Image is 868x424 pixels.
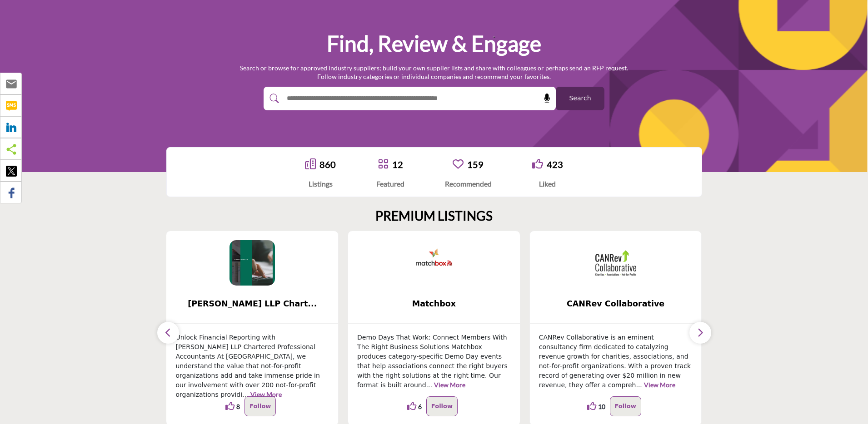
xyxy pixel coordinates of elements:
a: [PERSON_NAME] LLP Chart... [166,292,338,316]
p: CANRev Collaborative is an eminent consultancy firm dedicated to catalyzing revenue growth for ch... [539,333,693,390]
b: Kriens-LaRose LLP Chartered Professional Accountants [180,292,324,316]
h2: PREMIUM LISTINGS [375,208,493,224]
a: View More [250,390,282,398]
a: 159 [467,159,484,170]
p: Unlock Financial Reporting with [PERSON_NAME] LLP Chartered Professional Accountants At [GEOGRAPH... [175,333,329,399]
button: Follow [610,396,641,416]
button: Follow [426,396,458,416]
a: View More [644,381,675,389]
span: 10 [598,402,605,411]
img: CANRev Collaborative [593,240,639,286]
a: Go to Recommended [453,158,464,171]
span: [PERSON_NAME] LLP Chart... [180,298,324,310]
div: Featured [376,178,404,189]
button: Search [556,87,604,110]
a: 423 [547,159,563,170]
button: Follow [244,396,276,416]
span: 6 [418,402,422,411]
p: Follow [431,401,453,412]
span: ... [426,381,432,389]
p: Follow [615,401,636,412]
span: ... [636,381,642,389]
span: 8 [236,402,240,411]
span: Search [569,94,591,103]
a: View More [434,381,465,389]
div: Recommended [445,178,492,189]
span: ... [242,391,248,398]
p: Follow [249,401,271,412]
a: 860 [319,159,336,170]
b: Matchbox [362,292,506,316]
a: Go to Featured [378,158,389,171]
img: Kriens-LaRose LLP Chartered Professional Accountants [229,240,275,286]
h1: Find, Review & Engage [327,30,541,58]
a: 12 [392,159,403,170]
div: Liked [532,178,563,189]
span: Matchbox [362,298,506,310]
a: CANRev Collaborative [530,292,702,316]
b: CANRev Collaborative [544,292,688,316]
div: Listings [305,178,336,189]
p: Search or browse for approved industry suppliers; build your own supplier lists and share with co... [240,64,628,81]
img: Matchbox [411,240,457,286]
i: Go to Liked [532,158,543,169]
p: Demo Days That Work: Connect Members With The Right Business Solutions Matchbox produces category... [357,333,511,390]
a: Matchbox [348,292,520,316]
span: CANRev Collaborative [544,298,688,310]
